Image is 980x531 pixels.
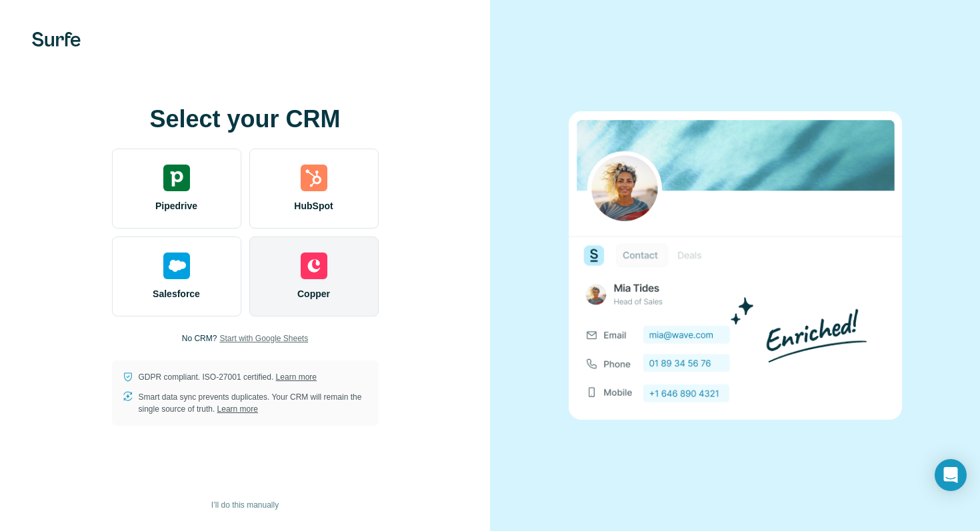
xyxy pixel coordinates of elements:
h1: Select your CRM [112,106,379,133]
span: Pipedrive [155,199,197,213]
p: Smart data sync prevents duplicates. Your CRM will remain the single source of truth. [139,391,368,415]
img: copper's logo [301,253,327,279]
a: Learn more [276,372,317,382]
img: hubspot's logo [301,165,327,191]
a: Learn more [217,404,258,414]
p: GDPR compliant. ISO-27001 certified. [139,371,317,383]
p: No CRM? [182,332,217,344]
div: Open Intercom Messenger [935,459,967,491]
span: I’ll do this manually [211,499,279,511]
span: Salesforce [153,287,200,300]
button: Start with Google Sheets [219,332,308,344]
img: pipedrive's logo [163,165,190,191]
span: HubSpot [294,199,333,213]
span: Copper [297,287,330,300]
img: Surfe's logo [32,32,81,47]
button: I’ll do this manually [202,495,288,515]
img: none image [569,111,902,420]
img: salesforce's logo [163,253,190,279]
